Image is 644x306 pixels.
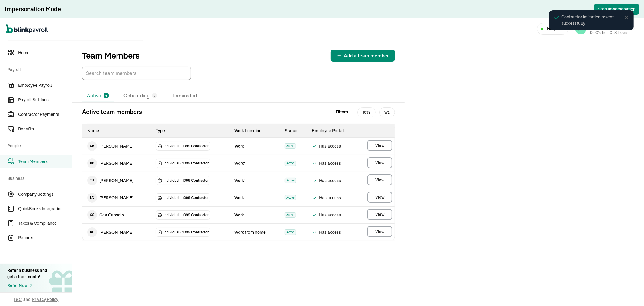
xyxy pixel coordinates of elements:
p: Active team members [82,107,142,116]
button: View [367,140,392,151]
span: Individual - 1099 Contractor [163,160,209,166]
span: G C [87,210,97,220]
span: View [375,194,384,200]
span: Work1 [234,195,245,200]
th: Status [280,124,307,138]
span: Privacy Policy [32,296,59,302]
div: Refer a business and get a free month! [7,267,47,280]
span: Taxes & Compliance [18,220,72,226]
td: [PERSON_NAME] [82,138,151,155]
span: View [375,160,384,166]
span: View [375,211,384,217]
li: Onboarding [119,90,162,102]
span: C B [87,141,97,151]
span: Home [18,50,72,56]
button: Help [537,23,569,35]
span: T&C [14,296,22,302]
button: View [367,157,392,168]
span: Work from home [234,229,266,235]
span: Work1 [234,161,245,166]
span: W2 [379,107,395,117]
td: [PERSON_NAME] [82,224,151,241]
td: [PERSON_NAME] [82,155,151,172]
span: Payroll Settings [18,97,72,103]
span: Team Members [18,158,72,165]
span: 6 [105,93,107,98]
span: T B [87,176,97,185]
span: Individual - 1099 Contractor [163,177,209,184]
li: Terminated [167,90,202,102]
p: Team Members [82,51,140,60]
span: Active [285,229,296,235]
span: Work1 [234,212,245,218]
span: 3 [154,93,155,98]
span: Filters [336,109,348,115]
span: Has access [312,177,354,184]
span: Payroll [7,60,69,77]
td: [PERSON_NAME] [82,172,151,189]
span: Work1 [234,178,245,183]
span: Has access [312,211,354,219]
span: People [7,137,69,154]
span: B C [87,227,97,237]
span: Individual - 1099 Contractor [163,212,209,218]
span: Work1 [234,143,245,149]
li: Active [82,90,114,102]
span: Active [285,195,296,200]
span: Reports [18,235,72,241]
span: Has access [312,229,354,236]
span: Individual - 1099 Contractor [163,229,209,235]
span: Has access [312,160,354,167]
a: Refer Now [7,282,47,289]
span: QuickBooks Integration [18,206,72,212]
div: Impersonation Mode [5,5,61,13]
button: Add a team member [331,50,395,62]
span: Employee Payroll [18,82,72,89]
th: Name [82,124,151,138]
span: Company Settings [18,191,72,197]
iframe: Chat Widget [544,241,644,306]
nav: Global [6,20,48,38]
span: Active [285,178,296,183]
span: Contractor Payments [18,111,72,118]
span: Active [285,212,296,218]
span: View [375,229,384,235]
span: Active [285,143,296,149]
span: D B [87,158,97,168]
span: Business [7,169,69,186]
span: L R [87,193,97,203]
button: View [367,192,392,203]
span: Benefits [18,126,72,132]
span: Individual - 1099 Contractor [163,143,209,149]
span: Has access [312,142,354,150]
span: Active [285,161,296,166]
th: Type [151,124,229,138]
span: Individual - 1099 Contractor [163,195,209,201]
span: Contractor invitation resent successfully [561,14,628,27]
th: Work Location [229,124,280,138]
span: 1099 [357,107,376,117]
button: View [367,174,392,185]
input: TextInput [82,67,191,80]
td: Gea Canselo [82,207,151,223]
button: View [367,209,392,220]
button: Stop Impersonation [594,4,639,15]
span: Add a team member [344,52,389,59]
span: Employee Portal [312,128,344,133]
button: View [367,226,392,237]
td: [PERSON_NAME] [82,189,151,206]
span: View [375,177,384,183]
span: View [375,142,384,148]
span: Has access [312,194,354,201]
